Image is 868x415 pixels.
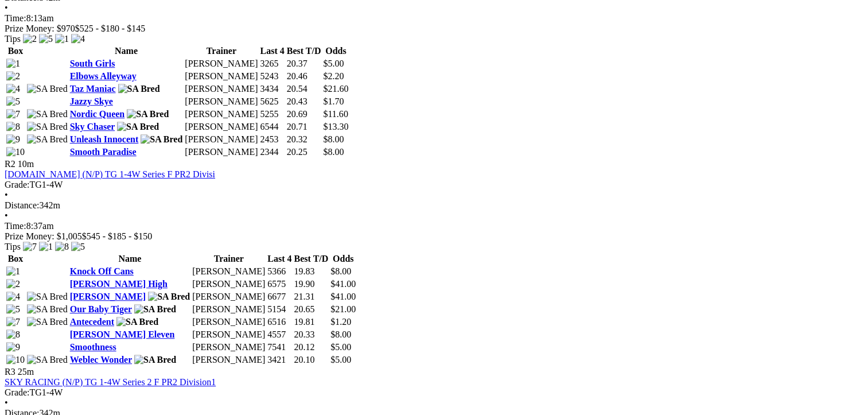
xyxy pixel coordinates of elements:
[6,71,20,82] img: 2
[55,34,69,44] img: 1
[286,121,322,133] td: 20.71
[259,108,285,120] td: 5255
[5,180,863,190] div: TG1-4W
[267,342,292,353] td: 7541
[5,387,30,397] span: Grade:
[5,398,8,408] span: •
[267,316,292,328] td: 6516
[6,84,20,94] img: 4
[5,231,863,242] div: Prize Money: $1,005
[323,147,344,157] span: $8.00
[294,304,329,315] td: 20.65
[184,71,258,82] td: [PERSON_NAME]
[267,354,292,366] td: 3421
[6,304,20,315] img: 5
[5,221,26,231] span: Time:
[267,266,292,277] td: 5366
[6,342,20,352] img: 9
[116,317,158,327] img: SA Bred
[27,134,68,145] img: SA Bred
[70,355,132,364] a: Weblec Wonder
[286,45,322,57] th: Best T/D
[294,291,329,302] td: 21.31
[18,367,34,377] span: 25m
[69,45,184,57] th: Name
[330,304,356,314] span: $21.00
[192,266,266,277] td: [PERSON_NAME]
[70,134,139,144] a: Unleash Innocent
[323,71,344,81] span: $2.20
[259,146,285,158] td: 2344
[70,96,113,106] a: Jazzy Skye
[69,253,191,265] th: Name
[127,109,169,119] img: SA Bred
[286,108,322,120] td: 20.69
[18,159,34,169] span: 10m
[286,96,322,107] td: 20.43
[75,24,146,33] span: $525 - $180 - $145
[141,134,182,145] img: SA Bred
[70,317,114,327] a: Antecedent
[5,387,863,398] div: TG1-4W
[27,84,68,94] img: SA Bred
[267,253,292,265] th: Last 4
[259,45,285,57] th: Last 4
[5,242,21,251] span: Tips
[192,342,266,353] td: [PERSON_NAME]
[184,58,258,69] td: [PERSON_NAME]
[330,266,351,276] span: $8.00
[184,96,258,107] td: [PERSON_NAME]
[184,108,258,120] td: [PERSON_NAME]
[294,354,329,366] td: 20.10
[294,329,329,340] td: 20.33
[330,329,351,339] span: $8.00
[117,122,159,132] img: SA Bred
[267,278,292,290] td: 6575
[70,122,115,131] a: Sky Chaser
[70,147,137,157] a: Smooth Paradise
[294,342,329,353] td: 20.12
[5,211,8,220] span: •
[27,304,68,315] img: SA Bred
[192,354,266,366] td: [PERSON_NAME]
[6,266,20,277] img: 1
[5,377,216,387] a: SKY RACING (N/P) TG 1-4W Series 2 F PR2 Division1
[192,329,266,340] td: [PERSON_NAME]
[267,329,292,340] td: 4557
[5,34,21,44] span: Tips
[330,355,351,364] span: $5.00
[6,122,20,132] img: 8
[23,242,37,252] img: 7
[267,304,292,315] td: 5154
[286,71,322,82] td: 20.46
[6,147,25,157] img: 10
[70,71,137,81] a: Elbows Alleyway
[5,190,8,200] span: •
[286,58,322,69] td: 20.37
[294,253,329,265] th: Best T/D
[192,253,266,265] th: Trainer
[330,279,356,289] span: $41.00
[322,45,349,57] th: Odds
[23,34,37,44] img: 2
[192,291,266,302] td: [PERSON_NAME]
[5,221,863,231] div: 8:37am
[323,96,344,106] span: $1.70
[330,317,351,327] span: $1.20
[39,34,53,44] img: 5
[82,231,153,241] span: $545 - $185 - $150
[294,266,329,277] td: 19.83
[27,122,68,132] img: SA Bred
[70,59,115,68] a: South Girls
[5,159,15,169] span: R2
[323,134,344,144] span: $8.00
[27,355,68,365] img: SA Bred
[6,292,20,302] img: 4
[294,316,329,328] td: 19.81
[267,291,292,302] td: 6677
[184,146,258,158] td: [PERSON_NAME]
[6,134,20,145] img: 9
[70,304,132,314] a: Our Baby Tiger
[6,317,20,327] img: 7
[259,134,285,145] td: 2453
